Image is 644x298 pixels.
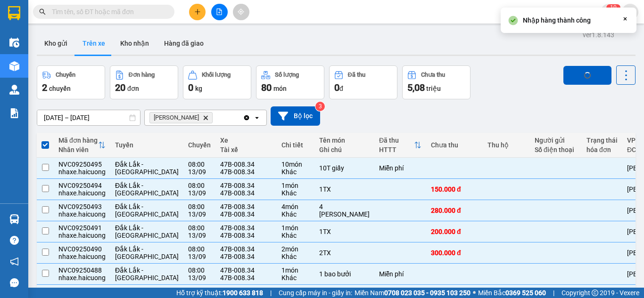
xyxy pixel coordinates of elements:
img: solution-icon [9,108,19,118]
div: HTTT [379,146,414,153]
div: 47B-008.34 [220,224,272,232]
div: Người gửi [535,137,577,144]
div: 4 món [281,203,310,210]
div: 13/09 [188,232,211,239]
div: Tên món [319,137,370,144]
span: VP Nguyễn Văn Cừ [154,114,199,121]
button: Số lượng80món [256,65,324,99]
button: Kho nhận [113,32,157,55]
span: 0 [188,82,193,93]
span: aim [238,8,244,15]
sup: 10 [606,4,620,11]
div: 47B-008.34 [220,288,272,295]
button: loading Nhập hàng [563,66,611,85]
div: 08:00 [188,182,211,189]
span: notification [10,257,19,266]
div: 13/09 [188,253,211,260]
div: 1 món [281,182,310,189]
div: Khác [281,210,310,218]
img: warehouse-icon [9,38,19,48]
span: VP Nguyễn Văn Cừ, close by backspace [149,112,213,123]
button: Kho gửi [37,32,75,55]
span: Đắk Lắk - [GEOGRAPHIC_DATA] [115,203,179,218]
span: Đắk Lắk - [GEOGRAPHIC_DATA] [115,182,179,197]
div: 47B-008.34 [220,161,272,168]
div: NVC09250494 [58,182,106,189]
div: Khác [281,189,310,197]
div: nhaxe.haicuong [58,274,106,282]
svg: Close [621,15,629,23]
span: | [270,288,272,298]
div: Đã thu [348,72,365,78]
div: 280.000 đ [431,207,478,214]
div: Khác [281,232,310,239]
span: Đắk Lắk - [GEOGRAPHIC_DATA] [115,224,179,239]
img: warehouse-icon [9,85,19,95]
div: Miễn phí [379,164,421,172]
div: 47B-008.34 [220,189,272,197]
div: 47B-008.34 [220,253,272,260]
div: nhaxe.haicuong [58,189,106,197]
button: Đơn hàng20đơn [110,65,178,99]
div: 150.000 đ [431,185,478,193]
div: Chi tiết [281,141,310,149]
div: Tài xế [220,146,272,153]
span: Đắk Lắk - [GEOGRAPHIC_DATA] [115,266,179,282]
div: 47B-008.34 [220,168,272,176]
button: Chưa thu5,08 triệu [402,65,471,99]
th: Toggle SortBy [374,133,426,158]
div: nhaxe.haicuong [58,168,106,176]
span: copyright [592,290,598,296]
div: 08:00 [188,288,211,295]
span: Miền Nam [355,288,471,298]
input: Selected VP Nguyễn Văn Cừ. [215,113,215,122]
span: file-add [216,8,223,15]
span: message [10,278,19,287]
div: 1 bao bưởi [319,270,370,278]
span: Cung cấp máy in - giấy in: [279,288,352,298]
strong: 1900 633 818 [223,289,263,297]
div: 1 món [281,266,310,274]
div: 08:00 [188,245,211,253]
span: question-circle [10,236,19,245]
div: Ghi chú [319,146,370,153]
input: Tìm tên, số ĐT hoặc mã đơn [52,7,163,17]
span: 5,08 [407,82,425,93]
div: 13/09 [188,189,211,197]
div: Miễn phí [379,270,421,278]
div: 200.000 đ [431,228,478,235]
span: 80 [261,82,272,93]
span: đơn [127,85,139,92]
span: Đắk Lắk - [GEOGRAPHIC_DATA] [115,161,179,176]
div: 08:00 [188,266,211,274]
span: Đắk Lắk - [GEOGRAPHIC_DATA] [115,245,179,260]
span: search [39,8,46,15]
div: 47B-008.34 [220,182,272,189]
div: Tuyến [115,141,179,149]
img: warehouse-icon [9,214,19,224]
span: ⚪️ [473,291,476,295]
span: nhaxe.haicuong [532,6,601,17]
div: NVC09250488 [58,266,106,274]
button: Khối lượng0kg [183,65,251,99]
div: 300.000 đ [431,249,478,257]
div: Thu hộ [487,141,525,149]
div: 47B-008.34 [220,274,272,282]
div: Nhân viên [58,146,98,153]
div: hóa đơn [586,146,618,153]
button: Bộ lọc [271,106,320,126]
th: Toggle SortBy [54,133,110,158]
div: Xe [220,137,272,144]
svg: Clear all [243,114,250,121]
div: 08:00 [188,224,211,232]
div: 4 Bao bánh [319,203,370,218]
div: 47B-008.34 [220,232,272,239]
div: Đơn hàng [129,72,155,78]
div: 10T giấy [319,164,370,172]
input: Select a date range. [37,110,140,125]
span: | [553,288,554,298]
img: warehouse-icon [9,61,19,71]
div: Nhập hàng thành công [523,15,591,25]
div: 1TX [319,228,370,235]
button: Chuyến2chuyến [37,65,105,99]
